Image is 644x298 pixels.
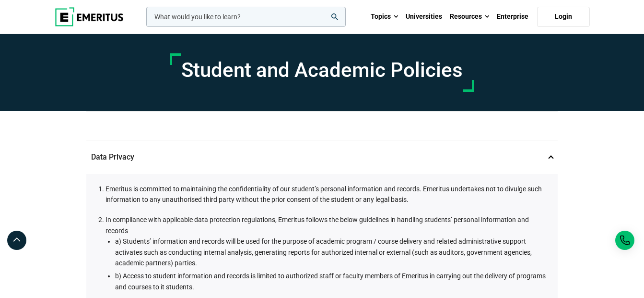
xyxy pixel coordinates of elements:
li: a) Students’ information and records will be used for the purpose of academic program / course de... [115,236,548,268]
li: In compliance with applicable data protection regulations, Emeritus follows the below guidelines ... [105,214,548,292]
h1: Student and Academic Policies [181,58,463,82]
input: woocommerce-product-search-field-0 [146,7,346,27]
a: Login [537,7,590,27]
li: Emeritus is committed to maintaining the confidentiality of our student’s personal information an... [105,184,548,205]
li: b) Access to student information and records is limited to authorized staff or faculty members of... [115,271,548,292]
p: Data Privacy [86,140,558,174]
